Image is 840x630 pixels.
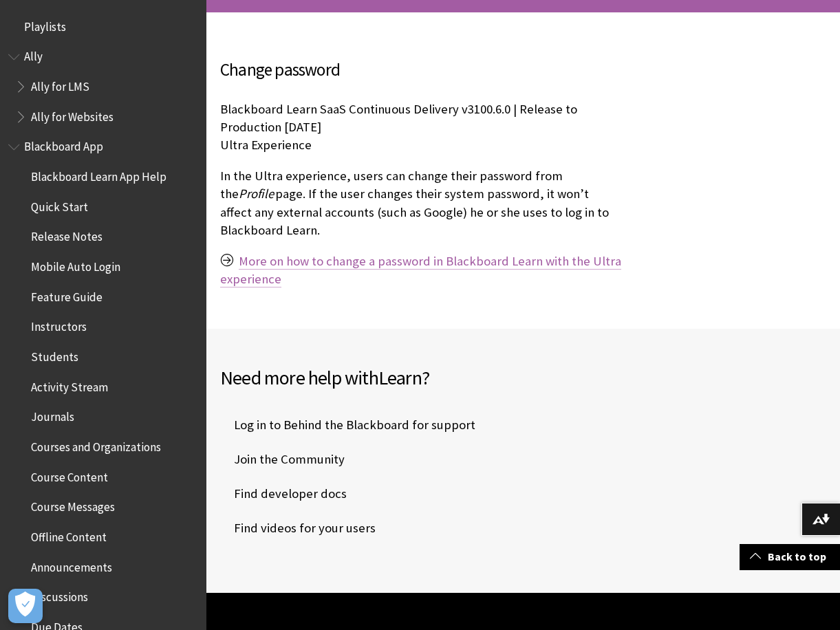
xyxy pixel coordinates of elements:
[31,165,166,184] span: Blackboard Learn App Help
[740,544,840,569] a: Back to top
[220,449,347,470] a: Join the Community
[31,75,89,94] span: Ally for LMS
[31,435,161,454] span: Courses and Organizations
[31,406,74,424] span: Journals
[220,415,475,435] span: Log in to Behind the Blackboard for support
[220,518,376,539] span: Find videos for your users
[31,525,107,544] span: Offline Content
[220,518,378,539] a: Find videos for your users
[220,415,478,435] a: Log in to Behind the Blackboard for support
[31,285,103,304] span: Feature Guide
[31,466,108,484] span: Course Content
[31,226,103,244] span: Release Notes
[378,365,422,390] span: Learn
[24,135,103,154] span: Blackboard App
[220,167,623,239] p: In the Ultra experience, users can change their password from the page. If the user changes their...
[8,15,198,39] nav: Book outline for Playlists
[8,589,43,623] button: Open Preferences
[220,363,826,392] h2: Need more help with ?
[220,57,623,83] h3: Change password
[220,484,347,504] span: Find developer docs
[220,101,577,153] span: Blackboard Learn SaaS Continuous Delivery v3100.6.0 | Release to Production [DATE] Ultra Experience
[31,585,88,604] span: Discussions
[24,15,66,34] span: Playlists
[31,316,87,334] span: Instructors
[24,45,43,64] span: Ally
[31,255,120,274] span: Mobile Auto Login
[31,105,114,124] span: Ally for Websites
[220,449,345,470] span: Join the Community
[220,484,349,504] a: Find developer docs
[31,195,88,214] span: Quick Start
[31,345,78,364] span: Students
[220,253,621,287] a: More on how to change a password in Blackboard Learn with the Ultra experience
[31,496,115,514] span: Course Messages
[239,186,274,202] span: Profile
[31,376,108,394] span: Activity Stream
[8,45,198,129] nav: Book outline for Anthology Ally Help
[31,556,112,574] span: Announcements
